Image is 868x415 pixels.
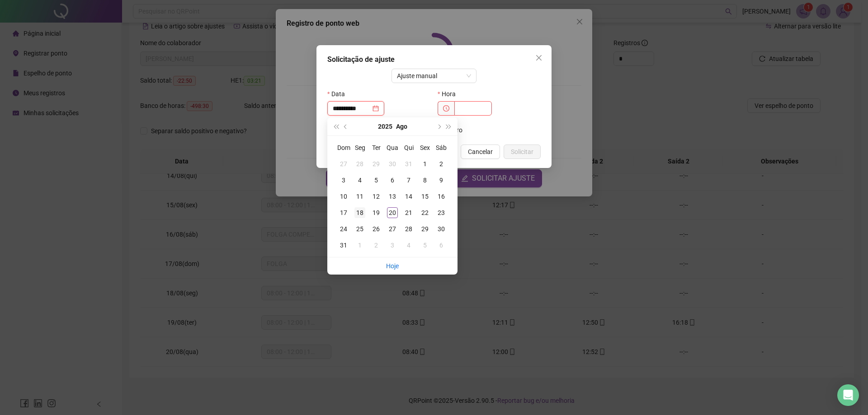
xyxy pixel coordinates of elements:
td: 2025-09-05 [417,237,433,253]
td: 2025-07-30 [384,156,401,172]
button: Close [532,51,546,65]
td: 2025-08-18 [352,205,368,221]
td: 2025-08-06 [384,172,401,188]
div: 3 [387,240,398,251]
td: 2025-08-17 [335,205,352,221]
div: 1 [354,240,365,251]
div: 7 [403,175,414,186]
label: Data [327,87,351,101]
th: Qui [401,140,417,156]
td: 2025-08-14 [401,188,417,205]
td: 2025-09-02 [368,237,384,253]
td: 2025-08-11 [352,188,368,205]
div: 5 [420,240,430,251]
td: 2025-08-16 [433,188,449,205]
div: 27 [387,224,398,234]
div: 4 [403,240,414,251]
td: 2025-08-28 [401,221,417,237]
div: 31 [338,240,349,251]
td: 2025-08-31 [335,237,352,253]
div: 28 [354,159,365,169]
div: 2 [371,240,382,251]
button: next-year [434,117,443,135]
td: 2025-08-29 [417,221,433,237]
td: 2025-08-25 [352,221,368,237]
div: 13 [387,191,398,202]
button: month panel [396,117,407,135]
div: 1 [420,159,430,169]
td: 2025-08-19 [368,205,384,221]
td: 2025-08-24 [335,221,352,237]
td: 2025-08-13 [384,188,401,205]
div: 6 [387,175,398,186]
td: 2025-08-21 [401,205,417,221]
span: Ajuste manual [397,69,472,83]
th: Dom [335,140,352,156]
div: 10 [338,191,349,202]
div: 17 [338,207,349,218]
div: 5 [371,175,382,186]
div: Solicitação de ajuste [327,54,541,65]
td: 2025-07-27 [335,156,352,172]
td: 2025-07-29 [368,156,384,172]
div: 29 [420,224,430,234]
div: 18 [354,207,365,218]
div: 21 [403,207,414,218]
div: 20 [387,207,398,218]
th: Seg [352,140,368,156]
td: 2025-08-03 [335,172,352,188]
div: Open Intercom Messenger [837,384,859,406]
td: 2025-08-07 [401,172,417,188]
button: year panel [378,117,392,135]
div: 19 [371,207,382,218]
div: 23 [436,207,447,218]
div: 6 [436,240,447,251]
div: 12 [371,191,382,202]
div: 8 [420,175,430,186]
div: 16 [436,191,447,202]
th: Qua [384,140,401,156]
div: 28 [403,224,414,234]
td: 2025-08-04 [352,172,368,188]
div: 15 [420,191,430,202]
td: 2025-08-27 [384,221,401,237]
div: 27 [338,159,349,169]
div: 29 [371,159,382,169]
td: 2025-09-06 [433,237,449,253]
div: 11 [354,191,365,202]
div: 30 [387,159,398,169]
label: Hora [438,87,462,101]
th: Sáb [433,140,449,156]
td: 2025-08-22 [417,205,433,221]
td: 2025-08-12 [368,188,384,205]
button: super-prev-year [331,117,341,135]
td: 2025-08-08 [417,172,433,188]
th: Ter [368,140,384,156]
td: 2025-07-31 [401,156,417,172]
div: 30 [436,224,447,234]
button: Solicitar [504,145,541,159]
td: 2025-08-26 [368,221,384,237]
td: 2025-09-03 [384,237,401,253]
td: 2025-08-02 [433,156,449,172]
div: 14 [403,191,414,202]
td: 2025-08-23 [433,205,449,221]
button: Cancelar [461,145,500,159]
div: 3 [338,175,349,186]
td: 2025-08-15 [417,188,433,205]
a: Hoje [386,262,399,270]
td: 2025-07-28 [352,156,368,172]
button: super-next-year [444,117,454,135]
div: 9 [436,175,447,186]
td: 2025-08-09 [433,172,449,188]
td: 2025-08-10 [335,188,352,205]
td: 2025-08-30 [433,221,449,237]
div: 26 [371,224,382,234]
td: 2025-09-04 [401,237,417,253]
td: 2025-08-20 [384,205,401,221]
span: Cancelar [468,147,493,157]
div: 4 [354,175,365,186]
span: close [535,54,542,61]
div: 22 [420,207,430,218]
div: 2 [436,159,447,169]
